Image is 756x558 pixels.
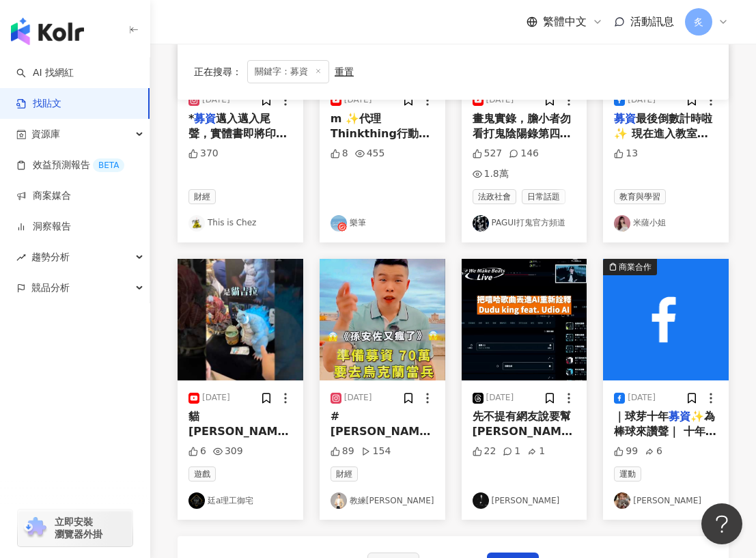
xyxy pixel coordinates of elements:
img: post-image [178,259,303,380]
img: post-image [603,259,729,380]
span: 繁體中文 [543,14,587,29]
mark: 募資 [194,112,216,125]
span: 畫鬼實錄，膽小者勿看打鬼陰陽錄第四集 [473,112,571,140]
span: 最後倒數計時啦✨ 現在進入教室最優惠！ [614,112,712,156]
button: 商業合作 [603,259,729,380]
img: KOL Avatar [331,492,347,509]
a: 洞察報告 [16,220,71,234]
span: 教育與學習 [614,189,666,204]
span: 運動 [614,466,641,482]
span: 正在搜尋 ： [194,66,242,77]
div: 商業合作 [619,260,652,274]
a: 效益預測報告BETA [16,158,124,172]
div: [DATE] [628,94,656,106]
img: KOL Avatar [614,215,630,232]
span: 活動訊息 [630,15,674,28]
img: KOL Avatar [188,215,205,232]
img: KOL Avatar [331,215,347,232]
div: 370 [188,147,219,161]
span: 遊戲 [188,466,216,482]
div: 13 [614,147,638,161]
span: 炙 [694,14,703,29]
span: ｜球芽十年 [614,410,669,423]
div: 154 [361,445,391,458]
span: #[PERSON_NAME] # [331,410,432,454]
div: 6 [645,445,662,458]
div: 22 [473,445,496,458]
div: [DATE] [486,94,514,106]
span: 日常話題 [522,189,565,204]
span: rise [16,253,26,262]
div: [DATE] [202,392,230,404]
div: 527 [473,147,503,161]
span: 競品分析 [31,273,70,303]
a: KOL Avatar米薩小姐 [614,215,718,232]
span: 趨勢分析 [31,242,70,273]
span: 貓[PERSON_NAME]最後 [188,410,290,454]
mark: 募資 [614,112,636,125]
div: 99 [614,445,638,458]
span: 關鍵字：募資 [247,60,329,83]
span: 邁入邁入尾聲，實體書即將印刷完成！* . 離 [188,112,287,156]
div: [DATE] [344,392,372,404]
a: 商案媒合 [16,189,71,203]
img: KOL Avatar [188,492,205,509]
span: 先不提有網友說要幫 [PERSON_NAME] [473,410,574,438]
a: searchAI 找網紅 [16,66,74,80]
div: [DATE] [486,392,514,404]
div: [DATE] [344,94,372,106]
div: [DATE] [202,94,230,106]
div: 455 [355,147,385,161]
div: 1.8萬 [473,167,509,181]
div: 89 [331,445,354,458]
img: KOL Avatar [473,215,489,232]
a: KOL AvatarPAGUI打鬼官方頻道 [473,215,576,232]
a: KOL Avatar樂筆 [331,215,434,232]
div: 1 [527,445,545,458]
span: 財經 [188,189,216,204]
span: m ✨代理Thinkthing行動電源 [331,112,430,156]
span: 財經 [331,466,358,482]
span: 資源庫 [31,119,60,150]
img: post-image [320,259,445,380]
a: KOL Avatar[PERSON_NAME] [473,492,576,509]
div: 1 [503,445,520,458]
div: 309 [213,445,243,458]
img: KOL Avatar [614,492,630,509]
a: KOL AvatarThis is Chez [188,215,292,232]
div: 146 [509,147,539,161]
span: 立即安裝 瀏覽器外掛 [55,516,102,540]
a: KOL Avatar廷a理工御宅 [188,492,292,509]
img: KOL Avatar [473,492,489,509]
a: KOL Avatar[PERSON_NAME] [614,492,718,509]
a: 找貼文 [16,97,61,111]
div: 重置 [335,66,354,77]
img: chrome extension [22,517,48,539]
iframe: Help Scout Beacon - Open [701,503,742,544]
img: post-image [462,259,587,380]
div: 8 [331,147,348,161]
div: 6 [188,445,206,458]
span: 法政社會 [473,189,516,204]
img: logo [11,18,84,45]
a: chrome extension立即安裝 瀏覽器外掛 [18,510,132,546]
div: [DATE] [628,392,656,404]
mark: 募資 [669,410,690,423]
a: KOL Avatar教練[PERSON_NAME] [331,492,434,509]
